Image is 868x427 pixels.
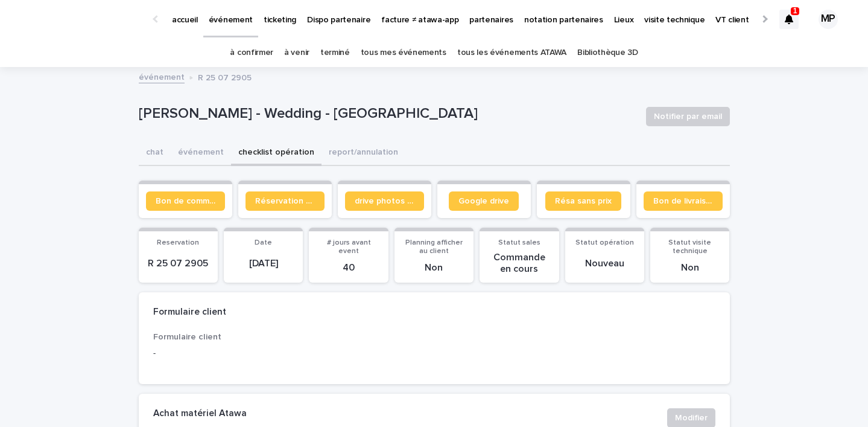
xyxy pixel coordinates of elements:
span: # jours avant event [327,239,371,255]
span: Réservation client [255,197,315,205]
a: terminé [320,39,350,67]
span: Statut visite technique [668,239,711,255]
a: à venir [284,39,309,67]
a: Bon de livraison [644,191,723,211]
span: Date [255,239,272,246]
p: [DATE] [231,258,296,269]
p: Non [657,262,722,274]
button: report/annulation [322,141,405,166]
span: Modifier [675,412,708,424]
a: événement [139,69,185,83]
button: Notifier par email [646,107,730,126]
p: R 25 07 2905 [146,258,211,269]
span: Résa sans prix [555,197,612,205]
span: Formulaire client [153,333,221,341]
span: Planning afficher au client [405,239,463,255]
h2: Formulaire client [153,307,226,318]
p: - [153,347,331,360]
a: tous les événements ATAWA [457,39,566,67]
button: événement [171,141,231,166]
a: Réservation client [246,191,325,211]
a: Résa sans prix [545,191,621,211]
a: Bon de commande [146,191,225,211]
span: Statut sales [498,239,540,246]
a: tous mes événements [361,39,446,67]
span: Statut opération [575,239,634,246]
span: Google drive [458,197,509,205]
a: drive photos coordinateur [345,191,424,211]
span: drive photos coordinateur [355,197,414,205]
img: Ls34BcGeRexTGTNfXpUC [24,7,141,31]
p: 40 [316,262,381,274]
div: MP [819,10,838,29]
p: 1 [793,7,797,15]
p: [PERSON_NAME] - Wedding - [GEOGRAPHIC_DATA] [139,105,636,123]
a: à confirmer [230,39,273,67]
p: Commande en cours [487,252,551,275]
a: Bibliothèque 3D [577,39,638,67]
p: Non [402,262,466,274]
p: Nouveau [572,258,637,269]
a: Google drive [449,191,519,211]
span: Bon de commande [156,197,215,205]
div: 1 [779,10,799,29]
span: Bon de livraison [653,197,713,205]
h2: Achat matériel Atawa [153,408,247,419]
span: Notifier par email [654,111,722,123]
button: checklist opération [231,141,322,166]
p: R 25 07 2905 [198,70,252,83]
button: chat [139,141,171,166]
span: Reservation [157,239,199,246]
